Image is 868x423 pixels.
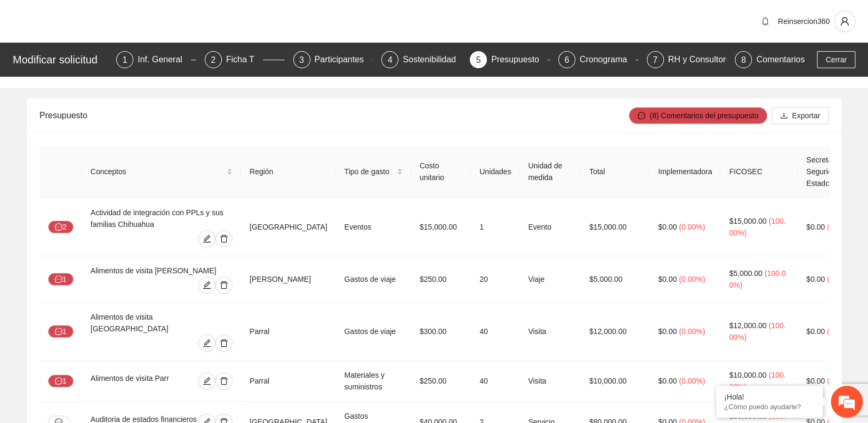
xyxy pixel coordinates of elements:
[658,275,677,283] span: $0.00
[198,372,215,389] button: edit
[199,377,215,385] span: edit
[62,142,147,250] span: Estamos en línea.
[205,51,285,68] div: 2Ficha T
[211,55,215,64] span: 2
[91,372,184,389] div: Alimentos de visita Parr
[241,256,336,303] td: [PERSON_NAME]
[834,17,855,26] span: user
[411,256,471,303] td: $250.00
[471,256,519,303] td: 20
[679,327,705,336] span: ( 0.00% )
[581,145,649,198] th: Total
[581,361,649,402] td: $10,000.00
[123,55,127,64] span: 1
[315,51,373,68] div: Participantes
[827,275,853,283] span: ( 0.00% )
[649,145,720,198] th: Implementadora
[336,361,411,402] td: Materiales y suministros
[729,371,766,379] span: $10,000.00
[741,55,746,64] span: 8
[241,361,336,402] td: Parral
[825,54,847,66] span: Cerrar
[792,110,820,121] span: Exportar
[581,256,649,303] td: $5,000.00
[679,275,705,283] span: ( 0.00% )
[649,110,758,121] span: (8) Comentarios del presupuesto
[388,55,392,64] span: 4
[55,54,179,68] div: Chatee con nosotros ahora
[806,275,825,283] span: $0.00
[91,311,232,335] div: Alimentos de visita [GEOGRAPHIC_DATA]
[336,303,411,361] td: Gastos de viaje
[581,198,649,256] td: $15,000.00
[519,198,581,256] td: Evento
[638,112,645,120] span: message
[679,377,705,385] span: ( 0.00% )
[216,281,232,289] span: delete
[198,230,215,247] button: edit
[13,51,110,68] div: Modificar solicitud
[48,375,74,387] button: message1
[55,377,62,386] span: message
[91,166,224,177] span: Conceptos
[215,335,232,352] button: delete
[138,51,191,68] div: Inf. General
[411,303,471,361] td: $300.00
[817,51,855,68] button: Cerrar
[55,328,62,336] span: message
[476,55,481,64] span: 5
[827,327,853,336] span: ( 0.00% )
[226,51,263,68] div: Ficha T
[756,51,805,68] div: Comentarios
[679,223,705,231] span: ( 0.00% )
[48,221,74,233] button: message2
[668,51,743,68] div: RH y Consultores
[48,273,74,286] button: message1
[580,51,636,68] div: Cronograma
[116,51,196,68] div: 1Inf. General
[215,276,232,294] button: delete
[216,377,232,385] span: delete
[91,265,232,276] div: Alimentos de visita [PERSON_NAME]
[827,377,853,385] span: ( 0.00% )
[336,198,411,256] td: Eventos
[411,198,471,256] td: $15,000.00
[336,145,411,198] th: Tipo de gasto
[647,51,727,68] div: 7RH y Consultores
[519,145,581,198] th: Unidad de medida
[806,223,825,231] span: $0.00
[724,403,815,411] p: ¿Cómo puedo ayudarte?
[293,51,373,68] div: 3Participantes
[658,223,677,231] span: $0.00
[757,13,774,30] button: bell
[82,145,241,198] th: Conceptos
[729,321,766,330] span: $12,000.00
[658,327,677,336] span: $0.00
[729,269,762,278] span: $5,000.00
[658,377,677,385] span: $0.00
[91,207,232,230] div: Actividad de integración con PPLs y sus familias Chihuahua
[780,112,787,120] span: download
[199,281,215,289] span: edit
[471,198,519,256] td: 1
[403,51,464,68] div: Sostenibilidad
[471,361,519,402] td: 40
[519,303,581,361] td: Visita
[558,51,638,68] div: 6Cronograma
[519,256,581,303] td: Viaje
[198,276,215,294] button: edit
[299,55,304,64] span: 3
[215,230,232,247] button: delete
[581,303,649,361] td: $12,000.00
[199,339,215,347] span: edit
[729,217,766,225] span: $15,000.00
[411,361,471,402] td: $250.00
[491,51,548,68] div: Presupuesto
[564,55,569,64] span: 6
[336,256,411,303] td: Gastos de viaje
[757,17,773,26] span: bell
[778,17,830,26] span: Reinsercion360
[241,198,336,256] td: [GEOGRAPHIC_DATA]
[653,55,657,64] span: 7
[215,372,232,389] button: delete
